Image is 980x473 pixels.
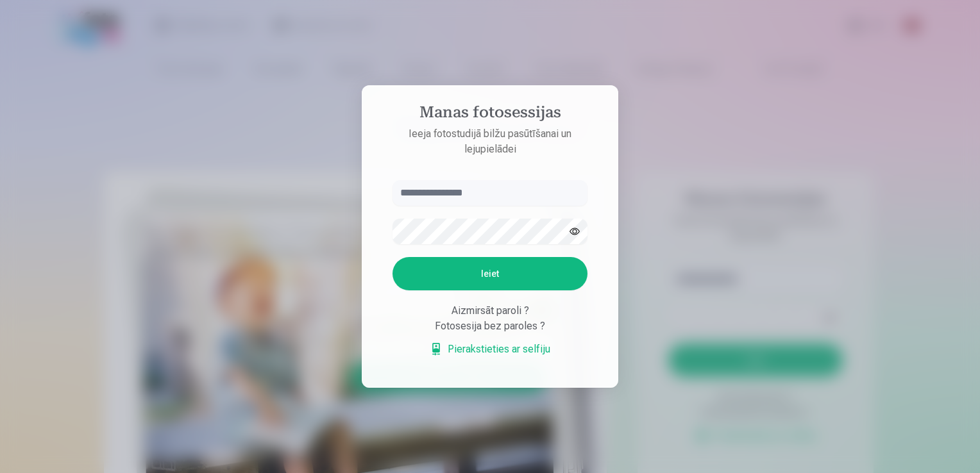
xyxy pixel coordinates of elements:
div: Aizmirsāt paroli ? [393,303,587,319]
p: Ieeja fotostudijā bilžu pasūtīšanai un lejupielādei [380,126,600,157]
a: Pierakstieties ar selfiju [430,342,550,357]
div: Fotosesija bez paroles ? [393,319,587,334]
h4: Manas fotosessijas [380,103,600,126]
button: Ieiet [393,257,587,290]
